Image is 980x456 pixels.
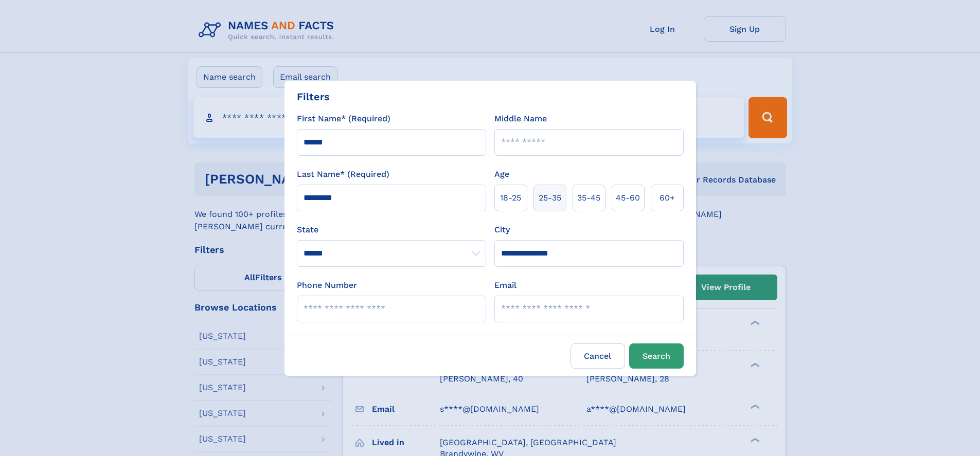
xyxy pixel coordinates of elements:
label: Last Name* (Required) [297,168,389,180]
span: 35‑45 [577,192,600,204]
label: First Name* (Required) [297,113,390,125]
span: 60+ [660,192,675,204]
label: Email [494,279,516,291]
div: Filters [297,89,330,104]
label: Cancel [571,343,625,369]
label: Age [494,168,509,180]
label: Phone Number [297,279,357,291]
label: City [494,224,510,236]
label: State [297,224,486,236]
button: Search [629,343,684,369]
label: Middle Name [494,113,547,125]
span: 18‑25 [500,192,521,204]
span: 25‑35 [539,192,561,204]
span: 45‑60 [616,192,640,204]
